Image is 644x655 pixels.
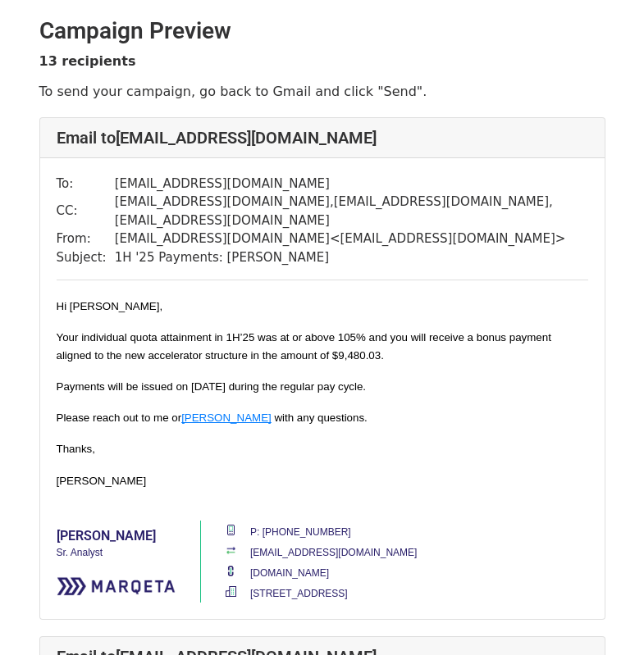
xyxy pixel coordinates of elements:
[57,193,115,230] td: CC:
[226,525,236,535] img: mobilePhone
[39,17,605,45] h2: Campaign Preview
[57,380,367,393] span: Payments will be issued on [DATE] during the regular pay cycle.
[57,175,115,193] td: To:
[57,562,176,596] img: Marqeta
[57,544,176,562] p: Sr. Analyst
[57,230,115,248] td: From:
[57,528,176,544] h2: [PERSON_NAME]
[57,300,163,312] span: Hi [PERSON_NAME],
[115,193,588,230] td: [EMAIL_ADDRESS][DOMAIN_NAME] , [EMAIL_ADDRESS][DOMAIN_NAME] , [EMAIL_ADDRESS][DOMAIN_NAME]
[250,547,417,558] a: [EMAIL_ADDRESS][DOMAIN_NAME]
[57,475,147,487] span: [PERSON_NAME]
[57,331,555,362] span: Your individual quota attainment in 1H’25 was at or above 105% and you will receive a bonus payme...
[250,526,351,538] a: P: [PHONE_NUMBER]
[115,248,588,267] td: 1H '25 Payments: [PERSON_NAME]
[57,248,115,267] td: Subject:
[274,412,367,424] span: with any questions.
[226,545,236,556] img: emailAddress
[57,128,588,148] h4: Email to [EMAIL_ADDRESS][DOMAIN_NAME]
[115,175,588,193] td: [EMAIL_ADDRESS][DOMAIN_NAME]
[57,412,182,424] span: Please reach out to me or
[57,443,95,455] span: Thanks,
[226,566,236,576] img: website
[181,412,272,424] span: [PERSON_NAME]
[250,567,329,579] a: [DOMAIN_NAME]
[226,586,236,597] img: address
[181,409,272,425] a: [PERSON_NAME]
[39,83,605,100] p: To send your campaign, go back to Gmail and click "Send".
[39,53,136,69] strong: 13 recipients
[250,588,348,599] a: [STREET_ADDRESS]
[115,230,588,248] td: [EMAIL_ADDRESS][DOMAIN_NAME] < [EMAIL_ADDRESS][DOMAIN_NAME] >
